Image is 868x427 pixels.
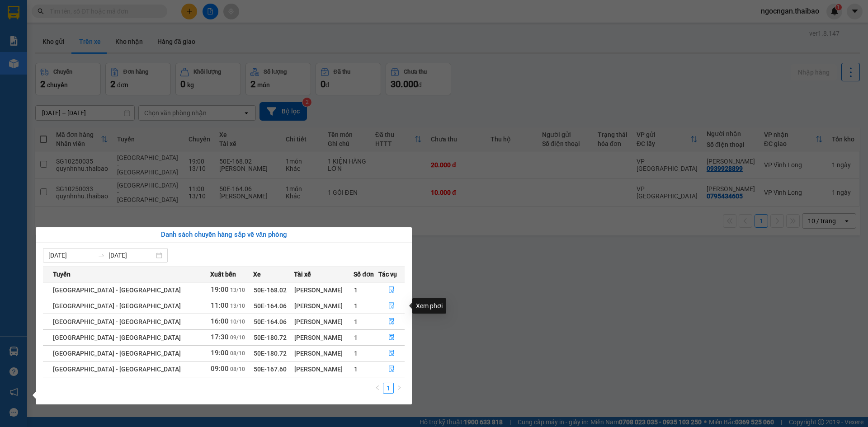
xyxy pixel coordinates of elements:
span: 08/10 [230,366,245,372]
span: 13/10 [230,303,245,309]
span: Xuất bến [210,269,236,279]
span: 1 [354,286,358,294]
span: Tuyến [53,269,71,279]
span: [GEOGRAPHIC_DATA] - [GEOGRAPHIC_DATA] [53,302,181,310]
div: [PERSON_NAME] [294,285,353,295]
button: file-done [379,346,404,361]
span: file-done [388,350,395,357]
button: left [372,383,383,394]
div: [PERSON_NAME] [294,317,353,327]
button: file-done [379,299,404,313]
li: Next Page [394,383,405,394]
div: Xem phơi [412,298,446,314]
input: Đến ngày [108,250,154,260]
span: 1 [354,302,358,310]
span: 1 [354,366,358,373]
span: 09:00 [211,365,229,373]
span: 10/10 [230,319,245,325]
span: [GEOGRAPHIC_DATA] - [GEOGRAPHIC_DATA] [53,366,181,373]
span: 08/10 [230,350,245,357]
button: file-done [379,314,404,329]
span: file-done [388,318,395,325]
span: 13/10 [230,287,245,293]
span: 17:30 [211,333,229,341]
span: 50E-164.06 [254,318,287,325]
div: [PERSON_NAME] [294,364,353,374]
span: to [98,252,105,259]
span: 50E-180.72 [254,350,287,357]
button: right [394,383,405,394]
span: 19:00 [211,349,229,357]
span: Số đơn [354,269,374,279]
span: [GEOGRAPHIC_DATA] - [GEOGRAPHIC_DATA] [53,334,181,341]
span: Xe [253,269,261,279]
span: Tác vụ [378,269,397,279]
span: 11:00 [211,301,229,310]
div: [PERSON_NAME] [294,333,353,343]
span: Tài xế [294,269,311,279]
button: file-done [379,362,404,376]
input: Từ ngày [48,250,94,260]
span: left [375,385,380,390]
span: 50E-168.02 [254,286,287,294]
span: [GEOGRAPHIC_DATA] - [GEOGRAPHIC_DATA] [53,350,181,357]
span: 1 [354,350,358,357]
span: 50E-164.06 [254,302,287,310]
span: 1 [354,318,358,325]
div: Danh sách chuyến hàng sắp về văn phòng [43,230,405,240]
div: [PERSON_NAME] [294,348,353,358]
span: 50E-167.60 [254,366,287,373]
span: file-done [388,302,395,310]
button: file-done [379,283,404,297]
span: 19:00 [211,286,229,294]
span: [GEOGRAPHIC_DATA] - [GEOGRAPHIC_DATA] [53,286,181,294]
span: file-done [388,334,395,341]
div: [PERSON_NAME] [294,301,353,311]
span: 16:00 [211,317,229,325]
span: file-done [388,366,395,373]
li: Previous Page [372,383,383,394]
li: 1 [383,383,394,394]
a: 1 [383,383,393,393]
span: 09/10 [230,334,245,341]
button: file-done [379,330,404,345]
span: [GEOGRAPHIC_DATA] - [GEOGRAPHIC_DATA] [53,318,181,325]
span: 1 [354,334,358,341]
span: swap-right [98,252,105,259]
span: 50E-180.72 [254,334,287,341]
span: right [396,385,402,390]
span: file-done [388,286,395,294]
